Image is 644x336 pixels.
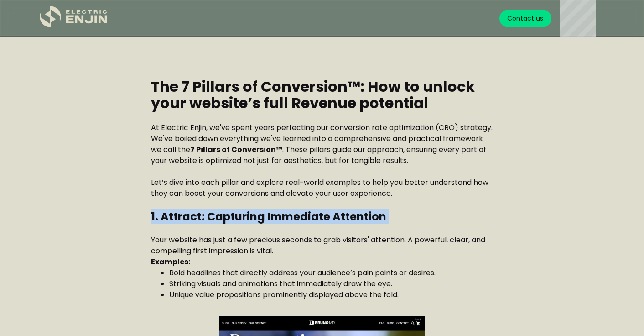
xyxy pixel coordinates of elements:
[151,177,493,199] p: Let’s dive into each pillar and explore real-world examples to help you better understand how the...
[499,10,552,27] a: Contact us
[151,235,493,257] p: Your website has just a few precious seconds to grab visitors' attention. A powerful, clear, and ...
[151,166,493,177] p: ‍
[40,6,108,31] a: home
[507,14,543,23] div: Contact us
[169,289,493,300] li: Unique value propositions prominently displayed above the fold.
[151,224,493,235] p: ‍
[151,79,493,111] h2: The 7 Pillars of Conversion™: How to unlock your website’s full Revenue potential
[151,305,493,316] p: ‍
[151,199,493,210] p: ‍
[151,257,190,267] strong: Examples:
[151,111,493,122] p: ‍
[190,144,282,155] strong: 7 Pillars of Conversion™
[151,122,493,166] p: At Electric Enjin, we've spent years perfecting our conversion rate optimization (CRO) strategy. ...
[169,278,493,289] li: Striking visuals and animations that immediately draw the eye.
[151,210,493,224] h3: 1. Attract: Capturing Immediate Attention
[169,268,493,278] li: Bold headlines that directly address your audience’s pain points or desires.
